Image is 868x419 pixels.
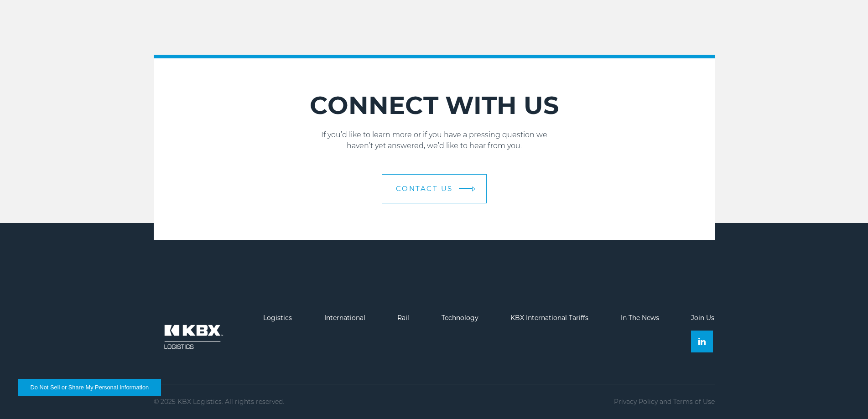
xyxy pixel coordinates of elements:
[621,314,659,322] a: In The News
[154,398,284,405] p: © 2025 KBX Logistics. All rights reserved.
[660,398,671,406] span: and
[382,174,487,203] a: Contact Us arrow arrow
[510,314,588,322] a: KBX International Tariffs
[263,314,292,322] a: Logistics
[396,185,453,192] span: Contact Us
[614,398,658,406] a: Privacy Policy
[18,379,161,396] button: Do Not Sell or Share My Personal Information
[472,186,475,191] img: arrow
[691,314,714,322] a: Join Us
[154,314,231,360] img: kbx logo
[698,338,706,345] img: Linkedin
[154,129,715,151] p: If you’d like to learn more or if you have a pressing question we haven’t yet answered, we’d like...
[324,314,365,322] a: International
[397,314,409,322] a: Rail
[673,398,715,406] a: Terms of Use
[154,90,715,120] h2: CONNECT WITH US
[442,314,478,322] a: Technology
